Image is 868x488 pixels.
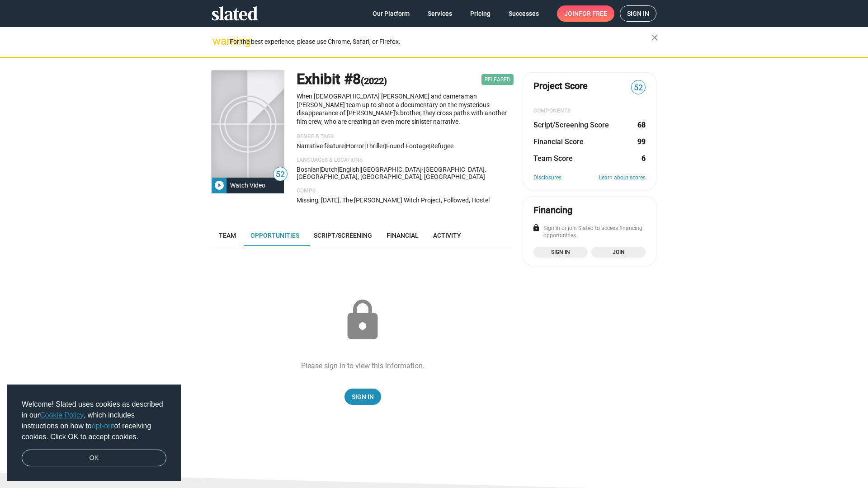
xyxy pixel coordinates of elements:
a: Team [212,225,243,246]
p: Comps [297,188,514,195]
span: Join [564,5,607,22]
a: Activity [426,225,468,246]
span: | [359,166,361,173]
a: Our Platform [365,5,417,22]
a: dismiss cookie message [22,450,166,467]
a: Pricing [463,5,498,22]
a: Disclosures [533,174,561,182]
dt: Team Score [533,154,573,163]
span: | [429,142,430,150]
a: Joinfor free [557,5,614,22]
mat-icon: close [649,32,660,43]
span: for free [579,5,607,22]
dd: 6 [637,154,646,163]
div: Financing [533,204,572,216]
a: Sign in [620,5,656,22]
span: [GEOGRAPHIC_DATA], [GEOGRAPHIC_DATA], [GEOGRAPHIC_DATA], [GEOGRAPHIC_DATA] [297,166,486,180]
span: 52 [632,82,645,94]
span: Bosnian [297,166,320,173]
a: Script/Screening [307,225,379,246]
span: [GEOGRAPHIC_DATA] [361,166,422,173]
span: refugee [430,142,453,150]
span: Team [219,232,236,239]
div: Sign in or join Slated to access financing opportunities. [533,225,646,239]
span: Thriller [366,142,385,150]
a: opt-out [92,422,114,430]
a: Opportunities [243,225,307,246]
p: Genre & Tags [297,133,514,141]
span: Successes [509,5,539,22]
div: For the best experience, please use Chrome, Safari, or Firefox. [230,36,651,48]
span: Opportunities [250,232,299,239]
span: Financial [387,232,419,239]
span: Pricing [470,5,491,22]
dt: Script/Screening Score [533,120,609,130]
span: 52 [274,169,287,181]
a: Successes [501,5,546,22]
mat-icon: warning [212,36,223,47]
span: Dutch [321,166,338,173]
span: found footage [386,142,429,150]
span: Welcome! Slated uses cookies as described in our , which includes instructions on how to of recei... [22,399,166,442]
a: Financial [379,225,426,246]
span: · [422,166,424,173]
span: | [385,142,386,150]
span: | [320,166,321,173]
a: Cookie Policy [40,411,84,419]
a: Sign in [533,247,588,258]
span: Horror [346,142,364,150]
span: (2022) [361,75,387,86]
span: Released [481,74,514,85]
p: When [DEMOGRAPHIC_DATA] [PERSON_NAME] and cameraman [PERSON_NAME] team up to shoot a documentary ... [297,92,514,126]
span: Narrative feature [297,142,344,150]
span: Activity [433,232,461,239]
div: Watch Video [226,177,269,193]
dd: 99 [637,137,646,146]
span: Sign in [627,6,649,21]
div: COMPONENTS [533,108,646,115]
span: | [344,142,346,150]
p: Languages & Locations [297,157,514,164]
div: Please sign in to view this information. [301,361,425,371]
dt: Financial Score [533,137,584,146]
span: Our Platform [373,5,410,22]
button: Watch Video [212,177,284,193]
span: Sign in [539,248,582,257]
span: | [338,166,339,173]
mat-icon: play_circle_filled [214,180,225,191]
p: Missing, [DATE], The [PERSON_NAME] Witch Project, Followed, Hostel [297,196,514,205]
a: Services [420,5,459,22]
a: Learn about scores [599,174,646,182]
h1: Exhibit #8 [297,70,387,89]
mat-icon: lock [340,298,385,343]
div: cookieconsent [7,385,181,481]
dd: 68 [637,120,646,130]
span: Sign In [352,389,374,405]
a: Join [591,247,646,258]
mat-icon: lock [532,224,540,232]
span: English [339,166,359,173]
span: Services [428,5,452,22]
span: Join [597,248,640,257]
a: Sign In [344,389,381,405]
span: Project Score [533,80,588,92]
span: Script/Screening [314,232,372,239]
span: | [364,142,366,150]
